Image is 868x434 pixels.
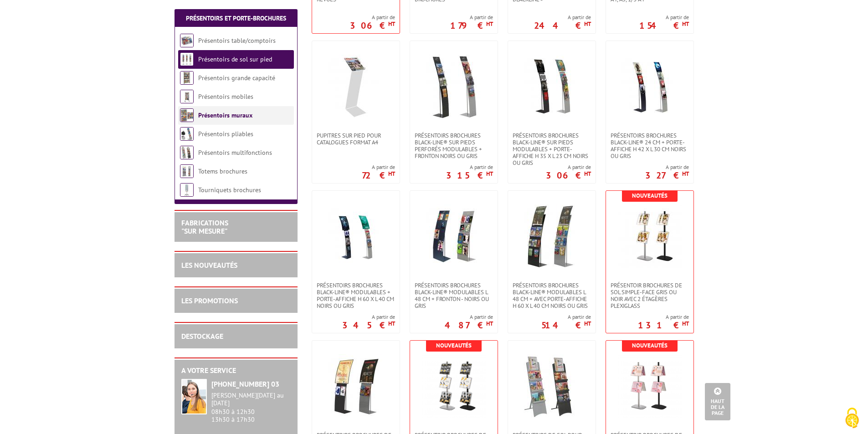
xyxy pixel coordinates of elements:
a: Présentoirs brochures Black-Line® modulables L 48 cm + fronton - Noirs ou gris [410,282,498,309]
img: Présentoirs brochures Black-Line® sur pieds modulables + porte-affiche H 35 x L 23 cm Noirs ou Gris [520,55,584,118]
span: A partir de [450,14,493,21]
sup: HT [682,170,689,178]
span: A partir de [546,163,591,171]
img: Présentoirs brochures Black-Line® modulables + porte-affiche H 60 x L 40 cm Noirs ou Gris [324,204,388,268]
a: DESTOCKAGE [181,332,223,341]
img: Pupitres sur pied pour catalogues format A4 [324,55,388,118]
sup: HT [682,320,689,327]
a: FABRICATIONS"Sur Mesure" [181,218,228,235]
p: 345 € [342,322,395,328]
a: Présentoirs pliables [198,130,253,138]
sup: HT [584,320,591,327]
div: [PERSON_NAME][DATE] au [DATE] [211,392,291,407]
sup: HT [486,20,493,28]
img: Présentoirs multifonctions [180,146,194,159]
b: Nouveautés [632,342,668,349]
img: Tourniquets brochures [180,183,194,197]
p: 315 € [446,173,493,178]
a: Présentoirs brochures Black-Line® modulables + porte-affiche H 60 x L 40 cm Noirs ou Gris [312,282,400,309]
img: Cookies (fenêtre modale) [841,407,863,429]
a: Présentoirs brochures Black-Line® sur pieds modulables + porte-affiche H 35 x L 23 cm Noirs ou Gris [508,132,596,166]
span: Présentoirs brochures Black-Line® modulables L 48 cm + avec porte-affiche H 60 x L 40 cm Noirs ou... [513,282,591,309]
a: Présentoirs brochures Black-Line® modulables L 48 cm + avec porte-affiche H 60 x L 40 cm Noirs ou... [508,282,596,309]
a: Présentoirs de sol sur pied [198,55,272,63]
sup: HT [584,20,591,28]
b: Nouveautés [436,342,472,349]
a: Présentoirs muraux [198,111,252,119]
img: Présentoirs brochures Black-Line® 24 cm + porte-affiche H 42 x L 30 cm Noirs ou Gris [618,55,682,118]
button: Cookies (fenêtre modale) [836,403,868,434]
sup: HT [388,20,395,28]
span: A partir de [541,313,591,321]
p: 487 € [445,322,493,328]
img: Présentoirs de sol pour brochures Black-Line® avec cadre A3 - Noirs ou Gris [520,354,584,418]
a: Présentoirs brochures Black-Line® sur pieds perforés modulables + fronton Noirs ou Gris [410,132,498,159]
span: A partir de [534,14,591,21]
span: A partir de [639,14,689,21]
span: A partir de [362,163,395,171]
p: 131 € [638,322,689,328]
img: Présentoirs table/comptoirs [180,34,194,47]
img: Présentoirs brochures Black-Line® modulables L 48 cm + avec porte-affiche H 60 x L 40 cm Noirs ou... [520,204,584,268]
a: Présentoirs et Porte-brochures [186,14,286,22]
p: 306 € [350,23,395,28]
img: widget-service.jpg [181,379,207,414]
sup: HT [388,170,395,178]
a: Totems brochures [198,167,247,175]
span: Présentoirs brochures Black-Line® modulables + porte-affiche H 60 x L 40 cm Noirs ou Gris [317,282,395,309]
p: 306 € [546,173,591,178]
img: Présentoirs muraux [180,108,194,122]
img: Présentoir brochures de sol simple face GRIS ou NOIR avec 3 étagères PLEXIGLASS [422,354,486,418]
a: Haut de la page [705,383,730,420]
span: A partir de [446,163,493,171]
a: LES PROMOTIONS [181,296,238,305]
span: Présentoir brochures de sol simple-face GRIS ou Noir avec 2 étagères PLEXIGLASS [611,282,689,309]
span: Présentoirs brochures Black-Line® sur pieds modulables + porte-affiche H 35 x L 23 cm Noirs ou Gris [513,132,591,166]
img: Présentoirs mobiles [180,90,194,103]
img: Présentoirs grande capacité [180,71,194,85]
sup: HT [486,320,493,327]
a: Présentoirs brochures Black-Line® 24 cm + porte-affiche H 42 x L 30 cm Noirs ou Gris [606,132,693,159]
img: Totems brochures [180,164,194,178]
span: Pupitres sur pied pour catalogues format A4 [317,132,395,146]
span: A partir de [445,313,493,321]
span: Présentoirs brochures Black-Line® modulables L 48 cm + fronton - Noirs ou gris [415,282,493,309]
span: Présentoirs brochures Black-Line® sur pieds perforés modulables + fronton Noirs ou Gris [415,132,493,159]
sup: HT [584,170,591,178]
b: Nouveautés [632,192,668,199]
span: A partir de [645,163,689,171]
img: Présentoirs brochures Black-Line® modulables L 48 cm + fronton - Noirs ou gris [422,204,486,268]
p: 179 € [450,23,493,28]
a: Présentoirs table/comptoirs [198,36,276,45]
img: Présentoir brochures de sol double face GRIS ou NOIR avec 4 étagères PLEXIGLASS [618,354,682,418]
sup: HT [486,170,493,178]
a: Tourniquets brochures [198,186,261,194]
strong: [PHONE_NUMBER] 03 [211,379,279,388]
a: Présentoirs multifonctions [198,148,272,157]
img: Présentoirs brochures de sol Black-Line® L 48 cm avec porte-affiche H 83 x L 64 cm Noirs ou Gris [324,354,388,418]
p: 514 € [541,322,591,328]
a: LES NOUVEAUTÉS [181,260,237,270]
p: 244 € [534,23,591,28]
img: Présentoir brochures de sol simple-face GRIS ou Noir avec 2 étagères PLEXIGLASS [618,204,682,268]
span: A partir de [342,313,395,321]
a: Présentoir brochures de sol simple-face GRIS ou Noir avec 2 étagères PLEXIGLASS [606,282,693,309]
span: A partir de [638,313,689,321]
img: Présentoirs brochures Black-Line® sur pieds perforés modulables + fronton Noirs ou Gris [422,55,486,118]
a: Présentoirs grande capacité [198,74,275,82]
h2: A votre service [181,367,291,375]
p: 327 € [645,173,689,178]
span: A partir de [350,14,395,21]
sup: HT [388,320,395,327]
a: Pupitres sur pied pour catalogues format A4 [312,132,400,146]
span: Présentoirs brochures Black-Line® 24 cm + porte-affiche H 42 x L 30 cm Noirs ou Gris [611,132,689,159]
p: 154 € [639,23,689,28]
sup: HT [682,20,689,28]
div: 08h30 à 12h30 13h30 à 17h30 [211,392,291,423]
img: Présentoirs pliables [180,127,194,141]
img: Présentoirs de sol sur pied [180,52,194,66]
a: Présentoirs mobiles [198,92,253,101]
p: 72 € [362,173,395,178]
